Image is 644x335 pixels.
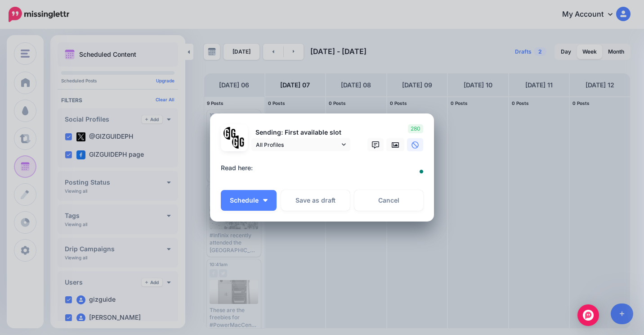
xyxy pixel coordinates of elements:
[221,163,428,180] textarea: To enrich screen reader interactions, please activate Accessibility in Grammarly extension settings
[408,124,423,133] span: 280
[232,136,245,149] img: JT5sWCfR-79925.png
[230,197,259,204] span: Schedule
[577,304,599,326] div: Open Intercom Messenger
[281,190,350,211] button: Save as draft
[256,140,340,149] span: All Profiles
[354,190,423,211] a: Cancel
[263,199,268,202] img: arrow-down-white.png
[221,190,277,211] button: Schedule
[224,127,237,140] img: 353459792_649996473822713_4483302954317148903_n-bsa138318.png
[251,127,350,138] p: Sending: First available slot
[221,163,428,173] div: Read here:
[251,138,350,151] a: All Profiles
